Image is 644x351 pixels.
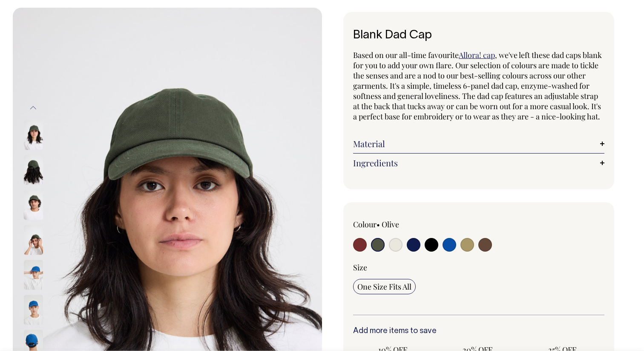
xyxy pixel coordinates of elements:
[24,295,43,325] img: worker-blue
[353,158,604,168] a: Ingredients
[353,139,604,149] a: Material
[24,190,43,220] img: olive
[24,120,43,150] img: olive
[24,225,43,255] img: olive
[353,279,416,294] input: One Size Fits All
[377,219,380,229] span: •
[24,260,43,290] img: worker-blue
[459,50,495,60] a: Allora! cap
[24,155,43,185] img: olive
[353,262,604,273] div: Size
[382,219,399,229] label: Olive
[353,29,604,42] h1: Blank Dad Cap
[353,219,454,229] div: Colour
[357,281,411,292] span: One Size Fits All
[353,327,604,336] h6: Add more items to save
[353,50,602,122] span: , we've left these dad caps blank for you to add your own flare. Our selection of colours are mad...
[353,50,459,60] span: Based on our all-time favourite
[27,99,40,118] button: Previous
